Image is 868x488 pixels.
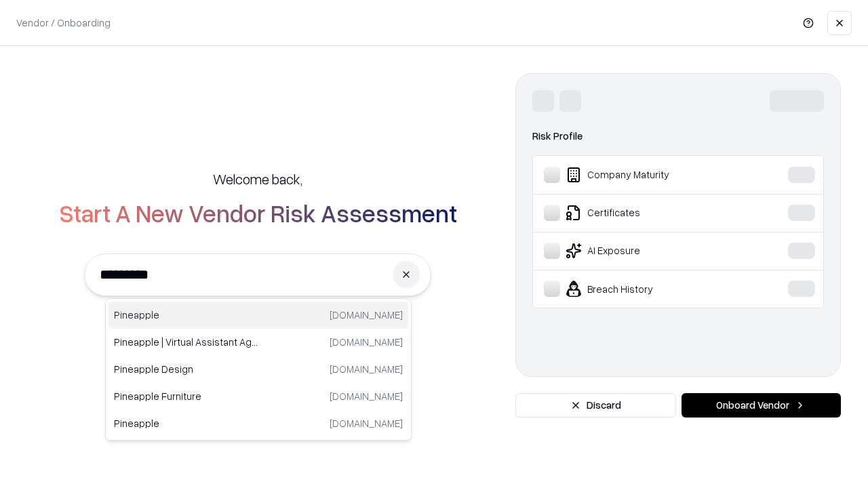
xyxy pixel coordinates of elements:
[544,243,747,259] div: AI Exposure
[114,335,258,349] p: Pineapple | Virtual Assistant Agency
[544,167,747,183] div: Company Maturity
[330,335,403,349] p: [DOMAIN_NAME]
[330,308,403,322] p: [DOMAIN_NAME]
[330,389,403,403] p: [DOMAIN_NAME]
[682,393,841,418] button: Onboard Vendor
[59,199,457,226] h2: Start A New Vendor Risk Assessment
[213,169,302,188] h5: Welcome back,
[114,362,258,376] p: Pineapple Design
[114,389,258,403] p: Pineapple Furniture
[544,281,747,297] div: Breach History
[114,308,258,322] p: Pineapple
[114,416,258,430] p: Pineapple
[544,205,747,221] div: Certificates
[330,416,403,430] p: [DOMAIN_NAME]
[330,362,403,376] p: [DOMAIN_NAME]
[105,298,412,441] div: Suggestions
[515,393,676,418] button: Discard
[16,16,111,30] p: Vendor / Onboarding
[532,128,824,144] div: Risk Profile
